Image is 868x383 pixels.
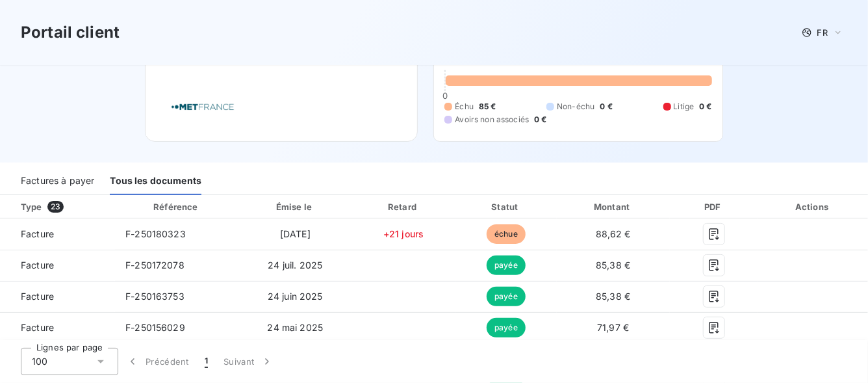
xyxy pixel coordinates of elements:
[817,27,828,38] span: FR
[118,348,197,375] button: Précédent
[600,101,612,112] span: 0 €
[125,228,186,239] span: F-250180323
[557,101,594,112] span: Non-échu
[442,90,448,101] span: 0
[559,200,667,213] div: Montant
[674,101,695,112] span: Litige
[241,200,349,213] div: Émise le
[596,259,630,271] span: 85,38 €
[161,88,244,125] img: Company logo
[487,318,526,337] span: payée
[21,168,94,195] div: Factures à payer
[110,168,201,195] div: Tous les documents
[761,200,865,213] div: Actions
[699,101,711,112] span: 0 €
[10,290,105,303] span: Facture
[153,202,198,212] div: Référence
[455,101,474,112] span: Échu
[32,355,47,368] span: 100
[487,287,526,306] span: payée
[354,200,453,213] div: Retard
[125,322,185,333] span: F-250156029
[487,256,526,275] span: payée
[10,259,105,272] span: Facture
[596,291,630,302] span: 85,38 €
[197,348,216,375] button: 1
[487,224,526,244] span: échue
[10,321,105,334] span: Facture
[10,228,105,241] span: Facture
[125,291,185,302] span: F-250163753
[47,201,64,213] span: 23
[479,101,496,112] span: 85 €
[458,200,554,213] div: Statut
[534,114,546,125] span: 0 €
[21,21,120,44] h3: Portail client
[672,200,756,213] div: PDF
[280,228,311,239] span: [DATE]
[383,228,424,239] span: +21 jours
[455,114,529,125] span: Avoirs non associés
[597,322,629,333] span: 71,97 €
[268,322,324,333] span: 24 mai 2025
[596,228,631,239] span: 88,62 €
[268,291,323,302] span: 24 juin 2025
[205,355,208,368] span: 1
[13,200,112,213] div: Type
[216,348,281,375] button: Suivant
[268,259,322,271] span: 24 juil. 2025
[125,259,185,271] span: F-250172078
